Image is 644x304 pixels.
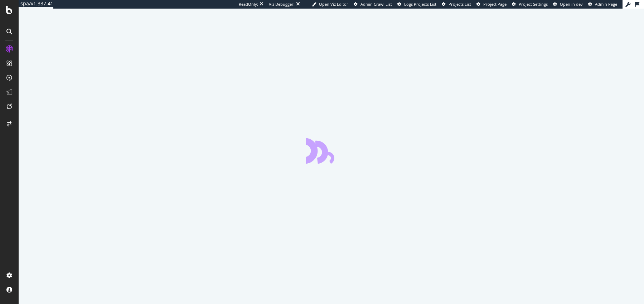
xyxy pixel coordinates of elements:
[553,1,583,7] a: Open in dev
[449,1,471,7] span: Projects List
[519,1,548,7] span: Project Settings
[404,1,436,7] span: Logs Projects List
[588,1,617,7] a: Admin Page
[306,138,357,164] div: animation
[397,1,436,7] a: Logs Projects List
[483,1,507,7] span: Project Page
[239,1,258,7] div: ReadOnly:
[560,1,583,7] span: Open in dev
[354,1,392,7] a: Admin Crawl List
[476,1,507,7] a: Project Page
[312,1,348,7] a: Open Viz Editor
[319,1,348,7] span: Open Viz Editor
[442,1,471,7] a: Projects List
[360,1,392,7] span: Admin Crawl List
[512,1,548,7] a: Project Settings
[595,1,617,7] span: Admin Page
[269,1,295,7] div: Viz Debugger:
